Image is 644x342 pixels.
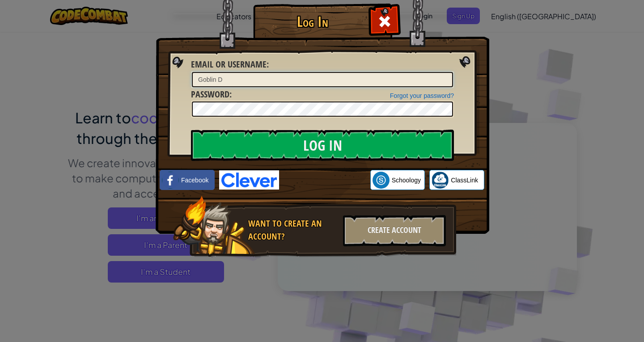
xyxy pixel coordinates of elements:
[373,172,390,189] img: schoology.png
[248,217,338,243] div: Want to create an account?
[219,170,279,190] img: clever-logo-blue.png
[255,14,369,30] h1: Log In
[279,170,370,190] iframe: Sign in with Google Button
[451,176,478,185] span: ClassLink
[390,92,454,99] a: Forgot your password?
[343,215,446,246] div: Create Account
[191,88,229,100] span: Password
[162,172,179,189] img: facebook_small.png
[392,176,421,185] span: Schoology
[191,130,454,161] input: Log In
[181,176,208,185] span: Facebook
[191,58,267,70] span: Email or Username
[191,88,232,101] label: :
[432,172,449,189] img: classlink-logo-small.png
[191,58,269,71] label: :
